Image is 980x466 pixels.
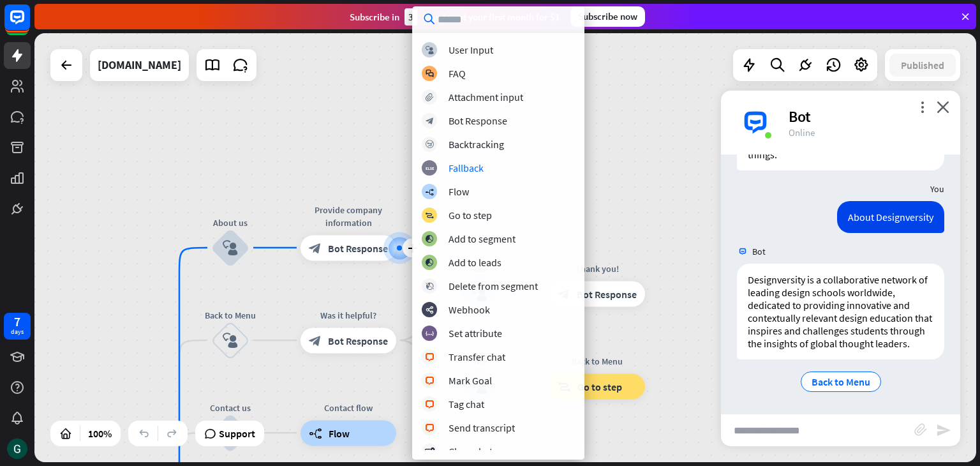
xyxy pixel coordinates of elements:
i: block_faq [426,70,434,78]
i: block_livechat [425,400,434,409]
div: Subscribe now [570,6,645,27]
i: block_livechat [425,424,434,432]
div: About Designversity [837,201,944,233]
i: block_user_input [223,240,238,255]
i: block_bot_response [309,334,322,347]
i: block_livechat [425,377,434,385]
span: Flow [329,426,350,439]
i: block_attachment [426,93,434,101]
div: Go to step [449,209,492,222]
i: block_livechat [425,353,434,361]
i: more_vert [916,101,928,113]
div: About us [192,216,269,229]
span: Bot Response [577,288,637,301]
div: Back to Menu [192,308,269,321]
span: Bot Response [328,334,388,347]
div: designversity.org [98,49,181,81]
button: Published [889,54,956,77]
i: block_goto [425,211,434,220]
div: Backtracking [449,138,504,151]
span: Support [219,423,255,444]
i: block_add_to_segment [425,235,434,243]
i: block_set_attribute [426,329,434,338]
i: block_backtracking [426,140,434,149]
i: plus [408,243,417,252]
div: Delete from segment [449,280,538,292]
div: Add to leads [449,256,501,269]
i: close [937,101,949,113]
div: days [11,327,24,336]
i: block_add_to_segment [425,259,434,267]
div: 100% [84,423,115,444]
div: Fallback [449,162,484,174]
div: Close chat [449,445,493,458]
div: Send transcript [449,421,515,434]
div: 7 [14,316,20,327]
div: Thank you! [540,262,655,275]
div: Set attribute [449,327,502,340]
div: Attachment input [449,91,523,103]
div: Online [789,126,945,139]
i: block_attachment [914,423,927,436]
i: builder_tree [309,426,322,439]
span: Back to Menu [812,375,870,388]
div: Flow [449,185,469,198]
div: FAQ [449,67,466,80]
div: Transfer chat [449,350,505,363]
div: Subscribe in days to get your first month for $1 [350,8,560,26]
div: Bot [789,107,945,126]
i: block_bot_response [426,117,434,125]
div: Contact us [192,401,269,414]
i: builder_tree [425,188,434,196]
span: Bot Response [328,241,388,254]
div: Add to segment [449,232,516,245]
i: block_user_input [426,46,434,54]
div: Webhook [449,303,490,316]
div: Back to Menu [540,355,655,368]
i: block_bot_response [309,241,322,254]
i: send [936,423,951,438]
span: Go to step [577,380,622,393]
i: webhooks [426,306,434,314]
span: You [930,183,944,195]
div: Mark Goal [449,374,492,387]
div: Bot Response [449,114,507,127]
div: Was it helpful? [291,308,406,321]
i: block_fallback [426,164,434,172]
div: Contact flow [291,401,406,414]
div: Tag chat [449,398,484,410]
span: Bot [752,246,766,257]
div: User Input [449,43,493,56]
i: block_delete_from_segment [426,282,434,290]
div: 3 [405,8,417,26]
i: block_user_input [223,333,238,348]
i: block_close_chat [424,447,434,456]
a: 7 days [4,313,31,340]
div: Provide company information [291,203,406,229]
div: Designversity is a collaborative network of leading design schools worldwide, dedicated to provid... [737,264,944,359]
button: Open LiveChat chat widget [10,5,48,43]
